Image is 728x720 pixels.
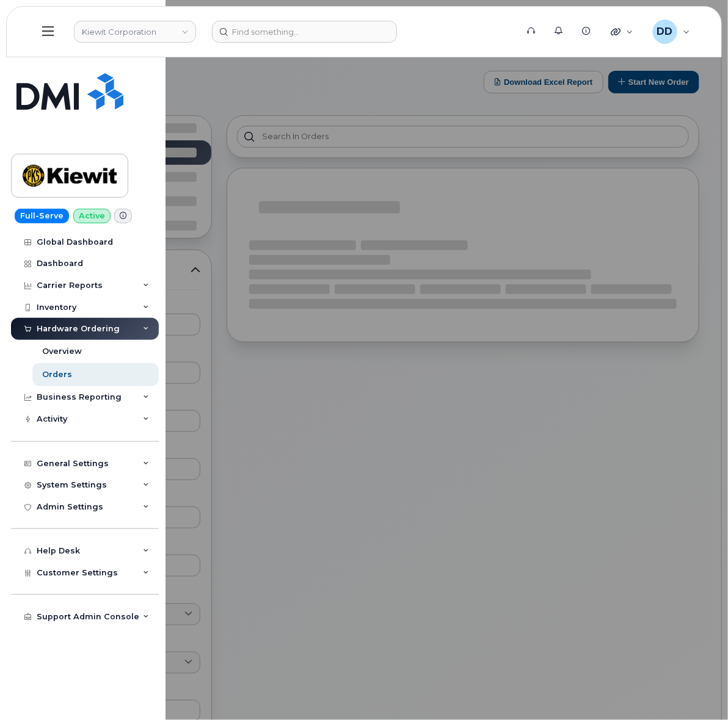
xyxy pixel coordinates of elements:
[37,324,120,334] div: Hardware Ordering
[37,502,103,512] div: Admin Settings
[37,480,107,490] div: System Settings
[37,459,109,469] div: General Settings
[37,259,83,268] div: Dashboard
[23,158,117,193] img: Kiewit Corporation
[37,303,76,312] div: Inventory
[11,231,159,253] a: Global Dashboard
[37,414,67,424] div: Activity
[37,281,103,290] div: Carrier Reports
[37,568,118,577] span: Customer Settings
[11,253,159,275] a: Dashboard
[37,237,113,247] div: Global Dashboard
[42,369,72,380] div: Orders
[16,73,123,110] img: Simplex My-Serve
[675,667,719,711] iframe: Messenger Launcher
[15,209,69,223] a: Full-Serve
[37,546,80,556] div: Help Desk
[32,340,159,363] a: Overview
[37,392,122,402] div: Business Reporting
[73,209,111,223] a: Active
[42,346,82,357] div: Overview
[37,612,139,622] div: Support Admin Console
[32,363,159,386] a: Orders
[11,154,128,198] a: Kiewit Corporation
